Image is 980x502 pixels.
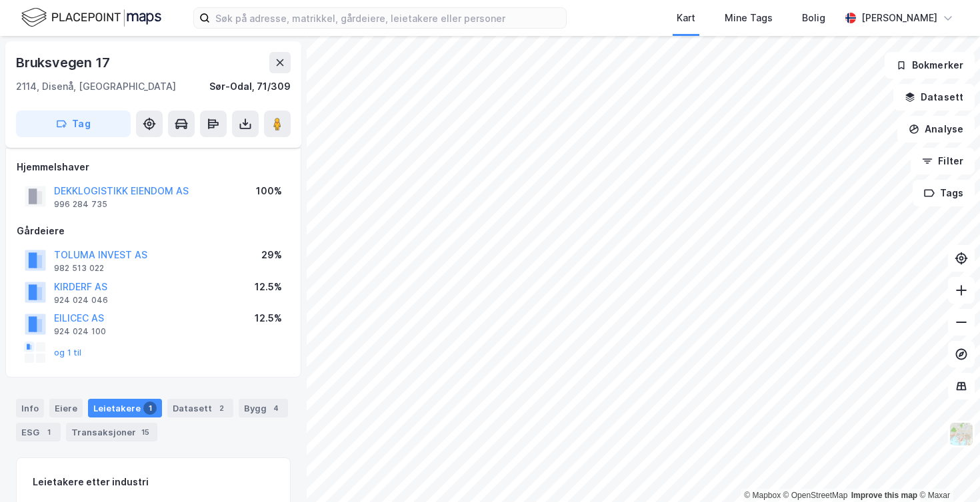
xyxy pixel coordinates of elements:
[885,52,975,79] button: Bokmerker
[21,6,161,29] img: logo.f888ab2527a4732fd821a326f86c7f29.svg
[261,247,282,263] div: 29%
[239,399,288,417] div: Bygg
[66,423,157,441] div: Transaksjoner
[677,10,695,26] div: Kart
[54,326,106,337] div: 924 024 100
[851,491,917,500] a: Improve this map
[210,8,566,28] input: Søk på adresse, matrikkel, gårdeiere, leietakere eller personer
[16,111,131,137] button: Tag
[911,148,975,174] button: Filter
[744,491,781,500] a: Mapbox
[143,401,157,415] div: 1
[17,223,290,239] div: Gårdeiere
[255,310,282,326] div: 12.5%
[42,425,55,439] div: 1
[783,491,848,500] a: OpenStreetMap
[802,10,825,26] div: Bolig
[33,474,274,490] div: Leietakere etter industri
[16,79,176,95] div: 2114, Disenå, [GEOGRAPHIC_DATA]
[54,295,108,306] div: 924 024 046
[725,10,773,26] div: Mine Tags
[16,399,44,417] div: Info
[139,425,152,439] div: 15
[17,159,290,175] div: Hjemmelshaver
[167,399,233,417] div: Datasett
[215,401,228,415] div: 2
[256,183,282,199] div: 100%
[897,116,975,142] button: Analyse
[16,52,112,73] div: Bruksvegen 17
[913,438,980,502] div: Kontrollprogram for chat
[54,199,107,210] div: 996 284 735
[913,438,980,502] iframe: Chat Widget
[913,180,975,206] button: Tags
[861,10,937,26] div: [PERSON_NAME]
[949,421,974,447] img: Z
[269,401,283,415] div: 4
[49,399,83,417] div: Eiere
[54,263,104,274] div: 982 513 022
[88,399,162,417] div: Leietakere
[209,79,291,95] div: Sør-Odal, 71/309
[893,84,975,111] button: Datasett
[16,423,61,441] div: ESG
[255,279,282,295] div: 12.5%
